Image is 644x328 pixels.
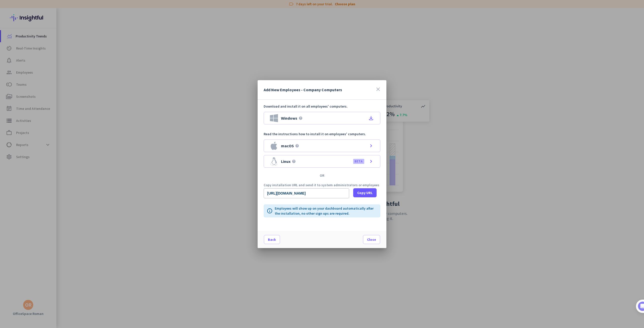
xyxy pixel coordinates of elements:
[295,144,299,148] i: help
[363,235,380,244] button: Close
[281,116,297,120] span: Windows
[264,131,380,136] p: Read the instructions how to install it on employees' computers.
[264,88,342,92] h3: Add New Employees - Company Computers
[281,159,291,163] span: Linux
[264,104,380,109] p: Download and install it on all employees' computers.
[264,188,349,198] input: Public download URL
[270,114,278,122] img: Windows
[368,143,374,149] i: chevron_right
[264,235,280,244] button: Back
[353,188,377,197] button: Copy URL
[264,183,380,187] p: Copy installation URL and send it to system administrators or employees
[275,206,377,216] p: Employees will show up on your dashboard automatically after the installation, no other sign ups ...
[355,159,363,163] label: BETA
[357,190,373,195] span: Copy URL
[375,86,381,92] i: close
[270,157,278,165] img: Linux
[368,158,374,164] i: chevron_right
[268,237,276,242] span: Back
[270,142,278,150] img: macOS
[292,159,296,163] i: help
[267,208,273,214] i: info
[258,174,386,177] div: OR
[368,115,374,121] i: file_download
[367,237,376,242] span: Close
[281,144,294,148] span: macOS
[299,116,303,120] i: help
